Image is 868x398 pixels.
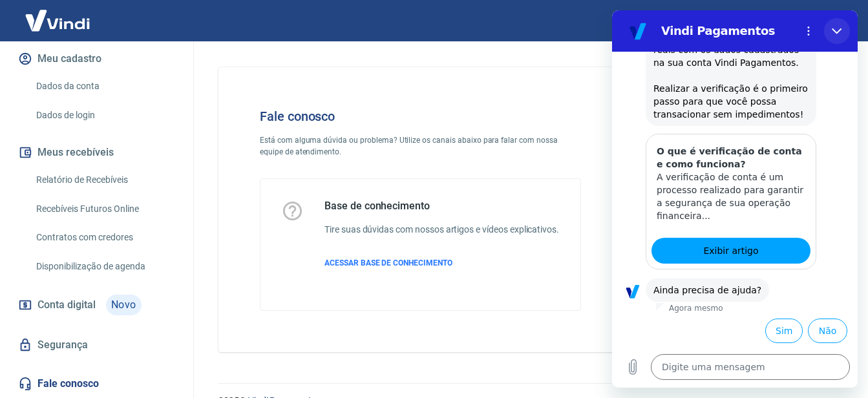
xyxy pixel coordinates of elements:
[31,224,178,251] a: Contratos com credores
[31,73,178,99] a: Dados da conta
[31,102,178,129] a: Dados de login
[324,223,559,236] h6: Tire suas dúvidas com nossos artigos e vídeos explicativos.
[31,196,178,222] a: Recebíveis Futuros Online
[324,257,559,269] a: ACESSAR BASE DE CONHECIMENTO
[31,167,178,193] a: Relatório de Recebíveis
[16,138,178,167] button: Meus recebíveis
[106,295,142,315] span: Novo
[37,296,96,314] span: Conta digital
[260,134,581,158] p: Está com alguma dúvida ou problema? Utilize os canais abaixo para falar com nossa equipe de atend...
[16,1,100,40] img: Vindi
[16,289,178,320] a: Conta digitalNovo
[806,9,852,33] button: Sair
[16,370,178,398] a: Fale conosco
[31,253,178,280] a: Disponibilização de agenda
[324,258,452,267] span: ACESSAR BASE DE CONHECIMENTO
[612,10,858,388] iframe: Janela de mensagens
[16,45,178,73] button: Meu cadastro
[260,109,581,124] h4: Fale conosco
[611,88,807,260] img: Fale conosco
[324,200,559,213] h5: Base de conhecimento
[16,331,178,359] a: Segurança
